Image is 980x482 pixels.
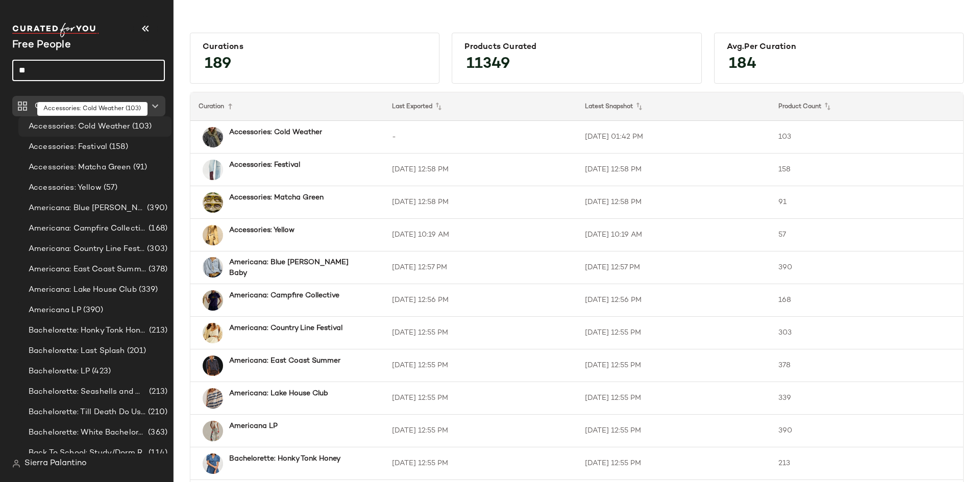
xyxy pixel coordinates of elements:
span: Accessories: Matcha Green [29,162,131,173]
span: (363) [146,427,167,439]
td: [DATE] 10:19 AM [384,219,577,251]
span: (378) [146,264,167,275]
span: (423) [90,366,111,377]
b: Americana: Campfire Collective [229,290,339,301]
td: [DATE] 12:55 PM [384,447,577,480]
span: Bachelorette: Till Death Do Us Party [29,407,146,418]
span: Americana: Lake House Club [29,284,137,296]
td: 303 [770,317,964,349]
td: 378 [770,349,964,382]
span: Accessories: Cold Weather [29,121,130,133]
div: Avg.per Curation [727,42,951,52]
td: 57 [770,219,964,251]
td: 158 [770,154,964,186]
span: Americana: East Coast Summer [29,264,146,275]
td: [DATE] 12:55 PM [577,349,770,382]
span: (390) [145,202,167,214]
th: Product Count [770,92,964,121]
td: 213 [770,447,964,480]
td: 103 [770,121,964,154]
th: Curation [190,92,384,121]
span: (303) [145,243,167,255]
td: 91 [770,186,964,219]
span: 184 [719,46,767,83]
span: Bachelorette: White Bachelorette Outfits [29,427,146,439]
span: Sierra Palantino [24,458,87,470]
td: - [384,121,577,154]
b: Bachelorette: Honky Tonk Honey [229,453,340,464]
span: Americana: Campfire Collective [29,223,146,235]
span: Americana: Country Line Festival [29,243,145,255]
td: [DATE] 12:55 PM [384,415,577,447]
span: (210) [146,407,167,418]
img: svg%3e [12,460,20,468]
td: [DATE] 12:55 PM [577,415,770,447]
div: Curations [203,42,427,52]
b: Americana: Blue [PERSON_NAME] Baby [229,257,365,278]
span: (339) [137,284,158,296]
b: Americana: Country Line Festival [229,323,342,334]
td: [DATE] 12:58 PM [577,154,770,186]
span: (158) [107,141,128,153]
span: Americana LP [29,305,81,316]
span: Curations [35,100,71,112]
td: [DATE] 12:58 PM [384,154,577,186]
td: [DATE] 12:56 PM [384,284,577,317]
b: Accessories: Matcha Green [229,192,324,203]
span: Current Company Name [12,40,71,50]
span: (114) [146,447,167,459]
td: 390 [770,251,964,284]
td: [DATE] 12:55 PM [577,317,770,349]
span: (91) [131,162,148,173]
span: (213) [147,325,167,337]
td: 168 [770,284,964,317]
b: Accessories: Cold Weather [229,127,322,138]
span: Bachelorette: LP [29,366,90,377]
span: (390) [81,305,104,316]
span: (103) [130,121,152,133]
span: Bachelorette: Last Splash [29,345,125,357]
td: [DATE] 12:57 PM [577,251,770,284]
span: Bachelorette: Honky Tonk Honey [29,325,147,337]
span: Accessories: Festival [29,141,107,153]
td: [DATE] 01:42 PM [577,121,770,154]
td: [DATE] 12:55 PM [384,382,577,415]
b: Accessories: Festival [229,160,300,170]
span: Americana: Blue [PERSON_NAME] Baby [29,202,145,214]
td: [DATE] 12:55 PM [577,382,770,415]
span: (201) [125,345,146,357]
td: [DATE] 12:57 PM [384,251,577,284]
td: 390 [770,415,964,447]
td: 339 [770,382,964,415]
span: 11349 [456,46,520,83]
b: Americana LP [229,421,278,432]
td: [DATE] 12:56 PM [577,284,770,317]
td: [DATE] 10:19 AM [577,219,770,251]
span: (57) [102,182,118,194]
span: Back To School: Study/Dorm Room Essentials [29,447,146,459]
span: (213) [147,386,167,398]
img: cfy_white_logo.C9jOOHJF.svg [12,23,99,37]
b: Americana: East Coast Summer [229,356,340,366]
td: [DATE] 12:55 PM [384,349,577,382]
td: [DATE] 12:58 PM [384,186,577,219]
th: Last Exported [384,92,577,121]
b: Americana: Lake House Club [229,388,328,399]
span: 189 [194,46,241,83]
span: (168) [146,223,167,235]
td: [DATE] 12:55 PM [384,317,577,349]
b: Accessories: Yellow [229,225,295,236]
td: [DATE] 12:58 PM [577,186,770,219]
span: Accessories: Yellow [29,182,102,194]
div: Products Curated [464,42,689,52]
td: [DATE] 12:55 PM [577,447,770,480]
span: Bachelorette: Seashells and Wedding Bells [29,386,147,398]
th: Latest Snapshot [577,92,770,121]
